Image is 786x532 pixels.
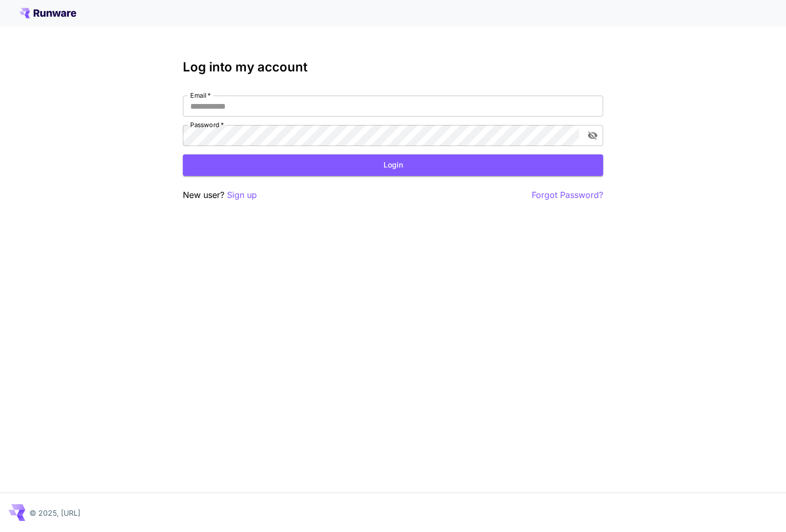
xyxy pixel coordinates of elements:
[583,126,602,145] button: toggle password visibility
[29,507,80,518] p: © 2025, [URL]
[190,120,224,129] label: Password
[532,189,603,202] button: Forgot Password?
[190,91,211,100] label: Email
[183,189,257,202] p: New user?
[227,189,257,202] button: Sign up
[183,154,603,176] button: Login
[183,60,603,75] h3: Log into my account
